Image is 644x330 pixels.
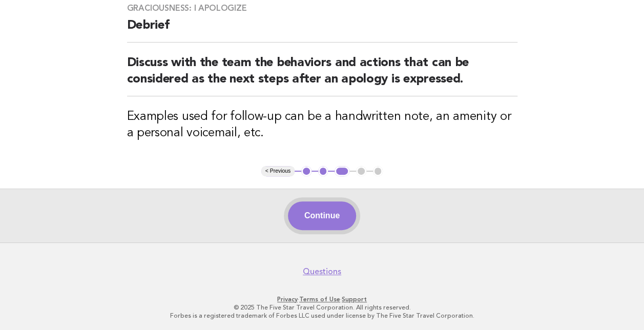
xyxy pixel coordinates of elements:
[261,166,295,176] button: < Previous
[299,296,340,303] a: Terms of Use
[14,312,630,320] p: Forbes is a registered trademark of Forbes LLC used under license by The Five Star Travel Corpora...
[14,303,630,312] p: © 2025 The Five Star Travel Corporation. All rights reserved.
[318,166,328,176] button: 2
[127,109,517,141] h3: Examples used for follow-up can be a handwritten note, an amenity or a personal voicemail, etc.
[342,296,367,303] a: Support
[335,166,349,176] button: 3
[288,201,356,230] button: Continue
[303,266,341,277] a: Questions
[127,3,517,13] h3: Graciousness: I apologize
[127,17,517,43] h2: Debrief
[301,166,311,176] button: 1
[14,295,630,303] p: · ·
[277,296,298,303] a: Privacy
[127,55,517,96] h2: Discuss with the team the behaviors and actions that can be considered as the next steps after an...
